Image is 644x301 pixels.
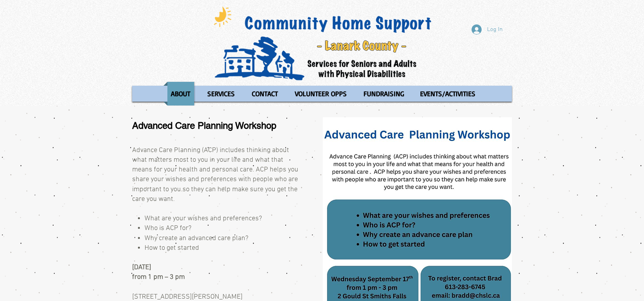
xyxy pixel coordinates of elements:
a: SERVICES [200,82,242,106]
p: ABOUT [167,82,194,106]
p: EVENTS/ACTIVITIES [417,82,479,106]
span: [DATE] from 1 pm – 3 pm [132,263,185,281]
p: SERVICES [204,82,238,106]
p: VOLUNTEER OPPS [291,82,350,106]
span: Advanced Care Planning Workshop [132,120,276,131]
span: Who is ACP for? [145,224,191,232]
a: EVENTS/ACTIVITIES [413,82,483,106]
p: CONTACT [248,82,281,106]
a: CONTACT [244,82,286,106]
p: FUNDRAISING [360,82,408,106]
a: ABOUT [164,82,198,106]
span: What are your wishes and preferences? [145,215,262,223]
nav: Site [132,82,512,106]
a: VOLUNTEER OPPS [288,82,354,106]
span: How to get started ​ [145,244,199,252]
span: Why create an advanced care plan? [145,234,248,242]
span: [STREET_ADDRESS][PERSON_NAME] [132,293,243,301]
span: Log In [484,26,505,34]
span: Advance Care Planning (ACP) includes thinking about what matters most to you in your life and wha... [132,146,298,203]
button: Log In [466,22,508,37]
a: FUNDRAISING [356,82,411,106]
